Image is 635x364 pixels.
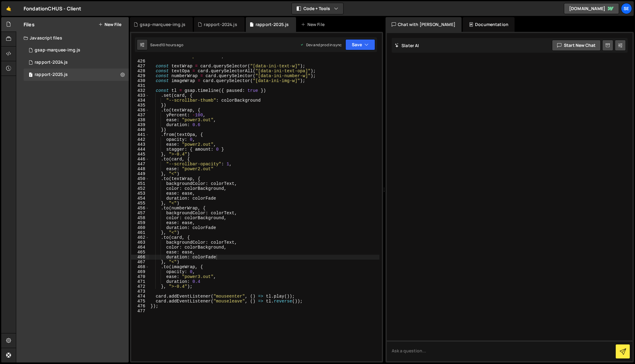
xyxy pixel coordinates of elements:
[131,240,149,245] div: 463
[131,260,149,265] div: 467
[301,21,327,28] div: New File
[131,279,149,284] div: 471
[131,88,149,93] div: 432
[395,43,419,48] h2: Slater AI
[564,3,619,14] a: [DOMAIN_NAME]
[131,235,149,240] div: 462
[24,44,129,56] div: 9197/37632.js
[131,176,149,181] div: 450
[24,56,129,69] div: 9197/19789.js
[131,59,149,64] div: 426
[131,309,149,313] div: 477
[98,22,121,27] button: New File
[131,269,149,274] div: 469
[256,21,289,28] div: rapport-2025.js
[131,225,149,230] div: 460
[131,186,149,191] div: 452
[131,299,149,304] div: 475
[131,284,149,289] div: 472
[131,69,149,73] div: 428
[131,103,149,108] div: 435
[131,64,149,69] div: 427
[131,181,149,186] div: 451
[131,122,149,127] div: 439
[131,118,149,122] div: 438
[131,171,149,176] div: 449
[386,17,462,32] div: Chat with [PERSON_NAME]
[131,108,149,113] div: 436
[131,289,149,294] div: 473
[131,230,149,235] div: 461
[131,220,149,225] div: 459
[131,152,149,157] div: 445
[29,73,32,78] span: 1
[35,60,68,65] div: rapport-2024.js
[131,157,149,162] div: 446
[131,265,149,269] div: 468
[292,3,343,14] button: Code + Tools
[300,42,342,47] div: Dev and prod in sync
[463,17,515,32] div: Documentation
[131,216,149,220] div: 458
[131,142,149,147] div: 443
[131,137,149,142] div: 442
[131,211,149,216] div: 457
[131,113,149,118] div: 437
[131,162,149,167] div: 447
[140,21,185,28] div: gsap-marquee-img.js
[131,250,149,255] div: 465
[621,3,632,14] a: Se
[345,39,375,50] button: Save
[131,196,149,201] div: 454
[24,21,35,28] h2: Files
[161,42,183,47] div: 10 hours ago
[131,127,149,132] div: 440
[131,294,149,299] div: 474
[131,93,149,98] div: 433
[552,40,601,51] button: Start new chat
[35,47,80,53] div: gsap-marquee-img.js
[131,78,149,83] div: 430
[131,167,149,171] div: 448
[131,255,149,260] div: 466
[131,206,149,211] div: 456
[131,73,149,78] div: 429
[1,1,16,16] a: 🤙
[24,69,129,81] div: 9197/42513.js
[131,83,149,88] div: 431
[16,32,129,44] div: Javascript files
[35,72,68,77] div: rapport-2025.js
[131,191,149,196] div: 453
[150,42,183,47] div: Saved
[131,304,149,309] div: 476
[131,147,149,152] div: 444
[131,98,149,103] div: 434
[131,245,149,250] div: 464
[131,132,149,137] div: 441
[204,21,237,28] div: rapport-2024.js
[24,5,82,12] div: FondationCHUS - Client
[131,274,149,279] div: 470
[131,201,149,206] div: 455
